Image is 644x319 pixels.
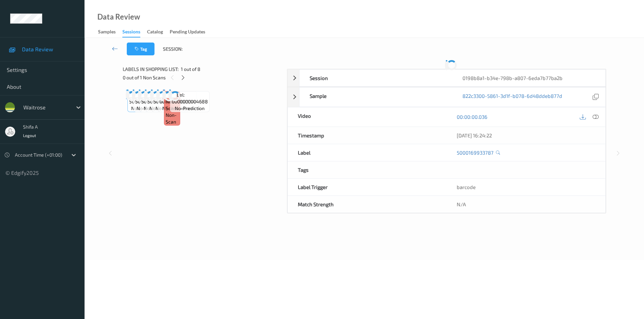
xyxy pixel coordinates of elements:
[462,92,562,102] a: 822c3300-5861-3d1f-b078-6d48ddeb877d
[131,105,161,112] span: no-prediction
[452,70,605,86] div: 0198b8a1-b34e-798b-a807-6eda7b77ba2b
[123,66,178,73] span: Labels in shopping list:
[175,105,205,112] span: no-prediction
[447,179,605,195] div: barcode
[166,91,178,112] span: Label: Non-Scan
[181,66,200,73] span: 1 out of 8
[288,161,447,178] div: Tags
[288,196,447,213] div: Match Strength
[172,91,208,105] span: Label: 0000000004688
[98,27,122,37] a: Samples
[447,196,605,213] div: N/A
[147,28,163,37] div: Catalog
[166,112,178,125] span: non-scan
[162,105,192,112] span: no-prediction
[122,28,140,37] div: Sessions
[300,87,452,107] div: Sample
[457,149,494,156] a: 5000169933787
[457,132,595,139] div: [DATE] 16:24:22
[287,69,606,87] div: Session0198b8a1-b34e-798b-a807-6eda7b77ba2b
[300,70,452,86] div: Session
[287,87,606,107] div: Sample822c3300-5861-3d1f-b078-6d48ddeb877d
[288,179,447,195] div: Label Trigger
[144,105,173,112] span: no-prediction
[288,144,447,161] div: Label
[98,28,116,37] div: Samples
[163,46,183,52] span: Session:
[147,27,170,37] a: Catalog
[123,73,282,82] div: 0 out of 1 Non Scans
[288,107,447,127] div: Video
[149,105,179,112] span: no-prediction
[288,127,447,144] div: Timestamp
[170,27,212,37] a: Pending Updates
[156,105,185,112] span: no-prediction
[122,27,147,37] a: Sessions
[97,14,140,20] div: Data Review
[457,113,487,120] a: 00:00:00.036
[127,43,154,55] button: Tag
[137,105,166,112] span: no-prediction
[170,28,205,37] div: Pending Updates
